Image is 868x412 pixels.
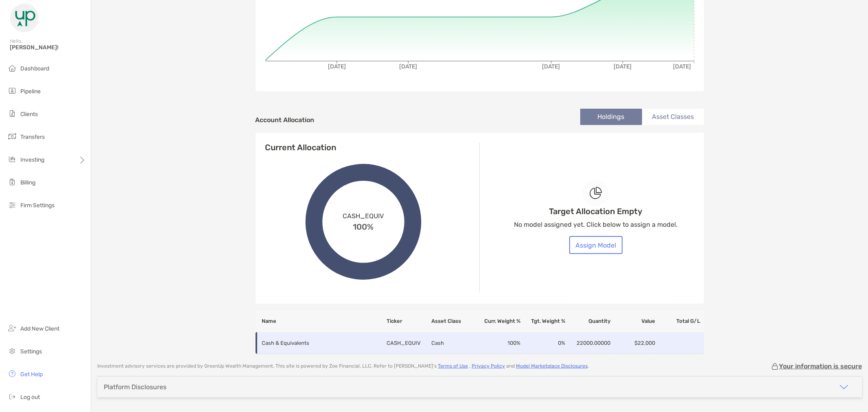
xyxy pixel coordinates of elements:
td: CASH_EQUIV [386,332,431,354]
th: Name [256,310,387,332]
td: 22000.00000 [566,332,611,354]
p: No model assigned yet. Click below to assign a model. [514,219,678,230]
td: 0 % [521,332,566,354]
td: Cash [431,332,476,354]
img: get-help icon [7,369,17,379]
h4: Account Allocation [256,116,315,124]
tspan: [DATE] [399,63,417,70]
span: Billing [20,179,35,186]
a: Model Marketplace Disclosures [516,363,588,369]
span: Dashboard [20,65,49,72]
td: $22,000 [611,332,656,354]
td: 100 % [476,332,521,354]
span: Get Help [20,371,43,378]
tspan: [DATE] [614,63,632,70]
h4: Current Allocation [265,142,337,152]
span: [PERSON_NAME]! [10,44,86,51]
span: Firm Settings [20,202,55,209]
img: icon arrow [839,382,849,392]
th: Total G/L [656,310,704,332]
tspan: [DATE] [328,63,345,70]
th: Ticker [386,310,431,332]
img: Zoe Logo [10,3,39,33]
img: pipeline icon [7,86,17,96]
span: Log out [20,394,40,401]
span: Settings [20,348,42,355]
p: Your information is secure [779,362,862,370]
img: firm-settings icon [7,200,17,210]
th: Tgt. Weight % [521,310,566,332]
th: Curr. Weight % [476,310,521,332]
img: settings icon [7,346,17,356]
th: Asset Class [431,310,476,332]
span: Investing [20,156,44,163]
img: transfers icon [7,131,17,141]
span: 100% [353,220,374,232]
span: Clients [20,111,38,118]
li: Holdings [580,109,642,125]
span: Pipeline [20,88,41,95]
span: Transfers [20,134,45,140]
th: Value [611,310,656,332]
button: Assign Model [569,236,623,254]
img: logout icon [7,392,17,401]
th: Quantity [566,310,611,332]
span: Add New Client [20,325,59,332]
img: investing icon [7,154,17,164]
a: Privacy Policy [472,363,505,369]
li: Asset Classes [642,109,704,125]
tspan: [DATE] [673,63,691,70]
span: CASH_EQUIV [343,212,384,220]
div: Platform Disclosures [104,383,166,391]
h4: Target Allocation Empty [549,206,643,216]
p: Cash & Equivalents [262,338,376,348]
img: billing icon [7,177,17,187]
img: dashboard icon [7,63,17,73]
a: Terms of Use [438,363,468,369]
p: Investment advisory services are provided by GreenUp Wealth Management . This site is powered by ... [97,363,589,369]
img: clients icon [7,109,17,118]
tspan: [DATE] [542,63,560,70]
img: add_new_client icon [7,323,17,333]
